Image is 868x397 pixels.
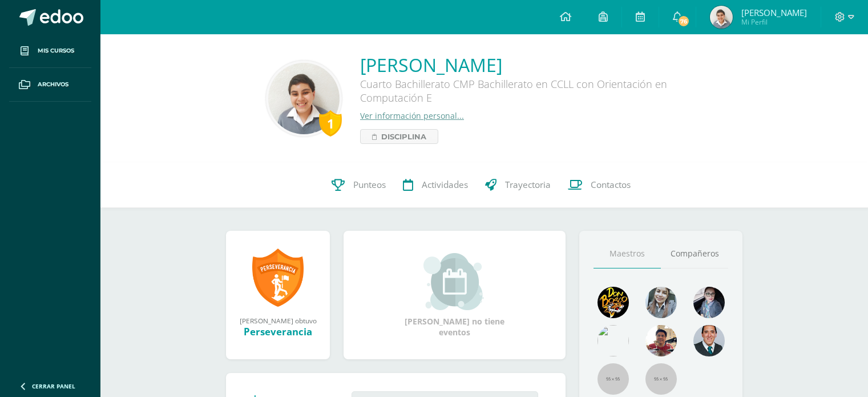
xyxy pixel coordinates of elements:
a: Mis cursos [9,34,91,68]
a: Disciplina [360,129,438,144]
img: eec80b72a0218df6e1b0c014193c2b59.png [693,325,725,356]
span: Punteos [353,179,386,191]
a: Maestros [594,239,661,268]
img: 45bd7986b8947ad7e5894cbc9b781108.png [645,287,677,318]
a: Actividades [394,162,477,208]
a: Archivos [9,68,91,102]
img: 29fc2a48271e3f3676cb2cb292ff2552.png [597,287,629,318]
div: [PERSON_NAME] no tiene eventos [398,253,512,338]
a: Compañeros [661,239,728,268]
div: Cuarto Bachillerato CMP Bachillerato en CCLL con Orientación en Computación E [360,77,703,110]
img: c25c8a4a46aeab7e345bf0f34826bacf.png [597,325,629,356]
img: b199e7968608c66cfc586761369a6d6b.png [710,6,733,29]
span: Actividades [422,179,468,191]
a: Punteos [323,162,394,208]
span: Trayectoria [505,179,551,191]
img: 55x55 [645,363,677,395]
img: d46d8bd4d630996bd9b4accd38ed0a88.png [268,63,340,134]
img: 55x55 [597,363,629,395]
span: Cerrar panel [32,382,75,390]
img: b8baad08a0802a54ee139394226d2cf3.png [693,287,725,318]
span: 76 [677,15,690,27]
span: Archivos [38,80,68,89]
img: event_small.png [423,253,486,310]
a: [PERSON_NAME] [360,53,703,77]
span: Disciplina [381,130,426,143]
div: [PERSON_NAME] obtuvo [237,316,318,325]
span: Mi Perfil [741,17,807,27]
span: Contactos [591,179,631,191]
span: Mis cursos [38,46,74,55]
img: 11152eb22ca3048aebc25a5ecf6973a7.png [645,325,677,356]
a: Trayectoria [477,162,559,208]
div: Perseverancia [237,325,318,338]
a: Contactos [559,162,639,208]
span: [PERSON_NAME] [741,7,807,18]
div: 1 [319,110,342,137]
a: Ver información personal... [360,110,464,121]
